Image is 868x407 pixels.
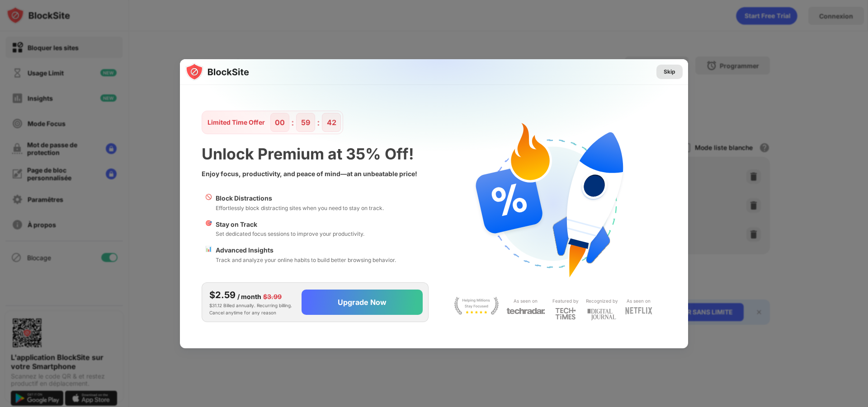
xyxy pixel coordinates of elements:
div: $2.59 [209,288,236,302]
div: As seen on [627,297,651,305]
img: light-digital-journal.svg [587,307,616,322]
img: light-techtimes.svg [555,307,576,320]
div: Upgrade Now [338,298,387,307]
div: $31.12 Billed annually. Recurring billing. Cancel anytime for any reason [209,288,294,316]
div: Track and analyze your online habits to build better browsing behavior. [216,256,396,264]
img: light-netflix.svg [625,307,652,314]
div: $3.99 [263,292,282,302]
div: 📊 [205,245,212,264]
div: Advanced Insights [216,245,396,255]
div: Recognized by [586,297,618,305]
div: As seen on [514,297,538,305]
div: Skip [664,67,675,76]
div: Featured by [552,297,579,305]
img: gradient.svg [185,59,693,238]
div: / month [237,292,261,302]
img: light-stay-focus.svg [454,297,499,315]
img: light-techradar.svg [506,307,545,315]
